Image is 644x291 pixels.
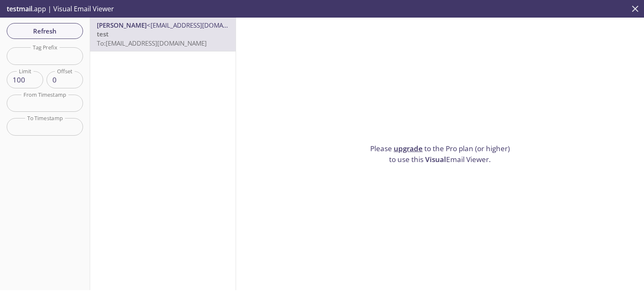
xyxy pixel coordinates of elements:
[147,21,255,29] span: <[EMAIL_ADDRESS][DOMAIN_NAME]>
[97,21,147,29] span: [PERSON_NAME]
[367,143,514,165] p: Please to the Pro plan (or higher) to use this Email Viewer.
[90,18,236,52] nav: emails
[7,4,32,13] span: testmail
[7,23,83,39] button: Refresh
[90,18,236,51] div: [PERSON_NAME]<[EMAIL_ADDRESS][DOMAIN_NAME]>testTo:[EMAIL_ADDRESS][DOMAIN_NAME]
[97,39,207,47] span: To: [EMAIL_ADDRESS][DOMAIN_NAME]
[425,155,446,164] span: Visual
[13,26,76,36] span: Refresh
[97,30,109,38] span: test
[394,144,423,153] a: upgrade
